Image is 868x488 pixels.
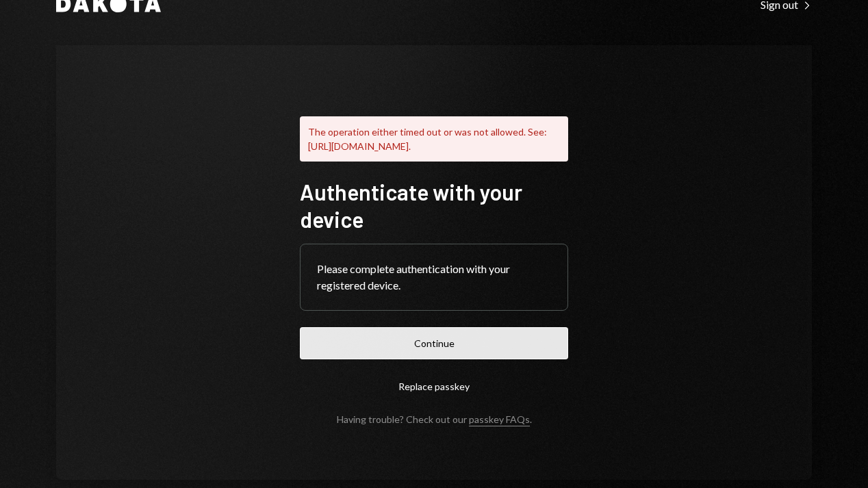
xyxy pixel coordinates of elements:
[300,327,568,359] button: Continue
[317,261,551,294] div: Please complete authentication with your registered device.
[300,370,568,402] button: Replace passkey
[300,116,568,162] div: The operation either timed out or was not allowed. See: [URL][DOMAIN_NAME].
[469,413,530,426] a: passkey FAQs
[300,178,568,233] h1: Authenticate with your device
[337,413,532,425] div: Having trouble? Check out our .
